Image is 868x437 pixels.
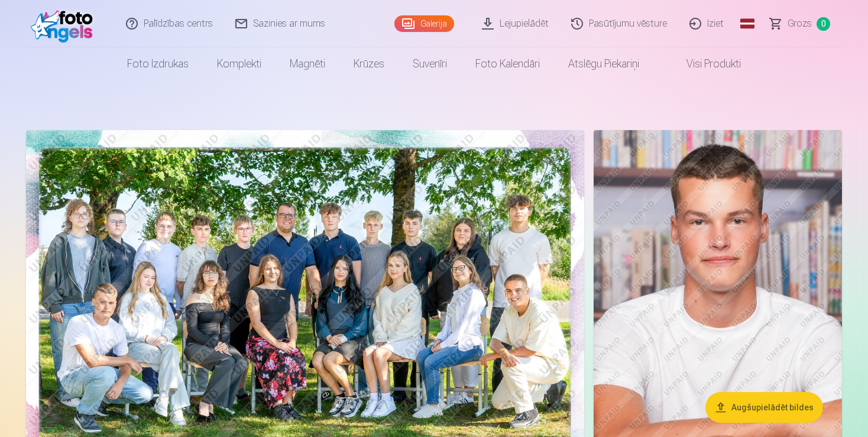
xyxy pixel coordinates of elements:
[203,47,276,80] a: Komplekti
[788,17,812,31] span: Grozs
[653,47,755,80] a: Visi produkti
[394,15,454,32] a: Galerija
[276,47,339,80] a: Magnēti
[113,47,203,80] a: Foto izdrukas
[554,47,653,80] a: Atslēgu piekariņi
[817,17,830,31] span: 0
[399,47,461,80] a: Suvenīri
[705,392,823,423] button: Augšupielādēt bildes
[31,5,99,43] img: /fa1
[339,47,399,80] a: Krūzes
[461,47,554,80] a: Foto kalendāri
